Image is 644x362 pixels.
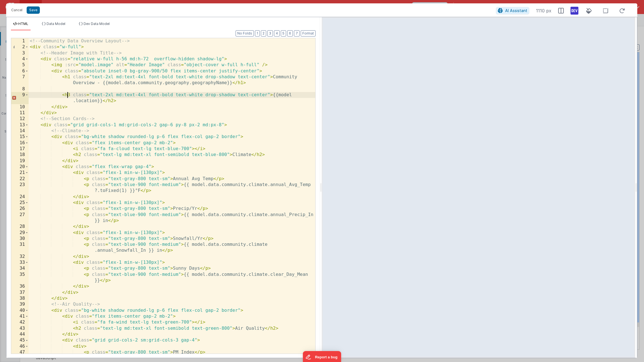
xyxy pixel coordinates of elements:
[11,265,29,271] div: 34
[236,30,254,36] button: No Folds
[11,272,29,284] div: 35
[11,313,29,319] div: 41
[301,30,316,36] button: Format
[11,319,29,325] div: 42
[11,182,29,194] div: 23
[11,164,29,170] div: 20
[11,104,29,110] div: 10
[261,30,266,36] button: 2
[11,50,29,56] div: 3
[11,260,29,265] div: 33
[11,110,29,116] div: 11
[11,158,29,164] div: 19
[536,7,551,14] span: 1110 px
[274,30,280,36] button: 4
[11,343,29,349] div: 46
[27,6,40,14] button: Save
[11,116,29,122] div: 12
[84,22,110,26] span: Dev Data Model
[11,44,29,50] div: 2
[267,30,273,36] button: 3
[11,326,29,331] div: 43
[11,68,29,74] div: 6
[11,308,29,313] div: 40
[281,30,286,36] button: 5
[11,140,29,146] div: 16
[11,242,29,254] div: 31
[11,295,29,301] div: 38
[11,170,29,176] div: 21
[11,152,29,158] div: 18
[11,146,29,152] div: 17
[11,212,29,224] div: 27
[11,200,29,206] div: 25
[11,236,29,242] div: 30
[11,283,29,289] div: 36
[11,206,29,212] div: 26
[505,8,527,13] span: AI Assistant
[11,122,29,128] div: 13
[11,176,29,182] div: 22
[11,74,29,86] div: 7
[11,290,29,295] div: 37
[11,92,29,104] div: 9
[11,254,29,260] div: 32
[11,224,29,230] div: 28
[18,22,28,26] span: HTML
[11,301,29,307] div: 39
[11,38,29,44] div: 1
[255,30,260,36] button: 1
[11,337,29,343] div: 45
[11,134,29,140] div: 15
[11,194,29,200] div: 24
[11,56,29,62] div: 4
[11,349,29,355] div: 47
[496,7,529,14] button: AI Assistant
[287,30,293,36] button: 6
[294,30,300,36] button: 7
[11,62,29,68] div: 5
[11,86,29,92] div: 8
[47,22,65,26] span: Data Model
[11,331,29,337] div: 44
[11,230,29,236] div: 29
[11,128,29,134] div: 14
[8,6,25,14] button: Cancel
